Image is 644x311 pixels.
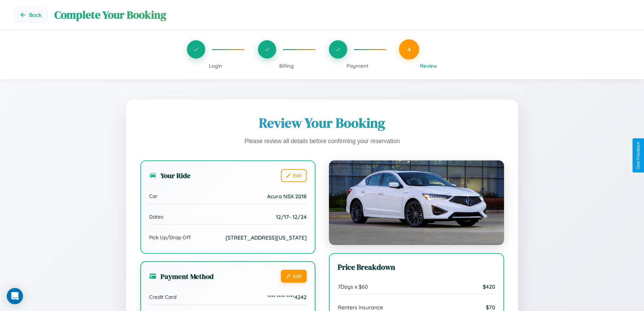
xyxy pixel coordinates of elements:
span: Renters Insurance [338,304,383,311]
button: Edit [281,270,307,283]
span: Login [209,63,222,69]
span: Review [420,63,437,69]
span: Pick Up/Drop Off [149,234,191,241]
h3: Price Breakdown [338,262,495,272]
span: Dates [149,214,163,220]
span: $ 70 [486,304,495,311]
span: Billing [279,63,294,69]
span: 7 Days x $ 60 [338,283,368,290]
span: 4 [407,46,411,53]
p: Please review all details before confirming your reservation [140,136,504,147]
div: Give Feedback [636,142,641,169]
span: Car [149,193,158,199]
span: 12 / 17 - 12 / 24 [276,214,307,220]
div: Open Intercom Messenger [7,288,23,304]
h1: Review Your Booking [140,114,504,132]
span: Credit Card [149,294,176,300]
button: Go back [14,7,48,23]
h3: Payment Method [149,271,214,281]
span: Acura NSX 2018 [267,193,307,200]
h1: Complete Your Booking [54,7,630,22]
span: [STREET_ADDRESS][US_STATE] [225,234,307,241]
span: Payment [347,63,368,69]
span: $ 420 [483,283,495,290]
img: Acura NSX [329,160,504,245]
button: Edit [281,169,307,182]
h3: Your Ride [149,171,191,180]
